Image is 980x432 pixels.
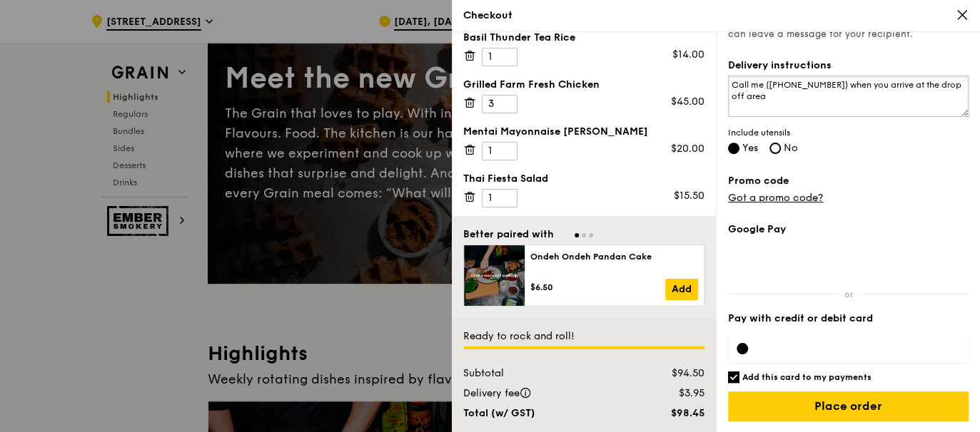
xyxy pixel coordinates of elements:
h6: Add this card to my payments [742,371,872,383]
input: Place order [728,391,969,421]
div: $6.50 [530,282,665,293]
input: No [769,143,781,154]
div: Better paired with [463,227,554,242]
a: Got a promo code? [728,192,823,204]
div: Mentai Mayonnaise [PERSON_NAME] [463,125,704,139]
input: Yes [728,143,739,154]
div: Checkout [463,9,969,23]
span: No [784,142,798,154]
div: Thai Fiesta Salad [463,172,704,186]
div: $98.45 [627,406,713,421]
div: $45.00 [671,95,704,109]
div: Delivery fee [455,386,627,401]
label: Pay with credit or debit card [728,312,969,326]
label: Google Pay [728,222,969,237]
span: Go to slide 2 [582,233,586,237]
div: $20.00 [671,142,704,156]
div: $15.50 [674,189,704,203]
div: Ready to rock and roll! [463,329,704,344]
span: Yes [742,142,758,154]
span: Go to slide 3 [589,233,593,237]
div: $14.00 [672,48,704,62]
input: Add this card to my payments [728,371,739,383]
label: Delivery instructions [728,58,969,73]
div: Total (w/ GST) [455,406,627,421]
div: $94.50 [627,366,713,381]
span: Go to slide 1 [575,233,579,237]
div: Ondeh Ondeh Pandan Cake [530,251,698,262]
a: Add [665,279,698,300]
div: Basil Thunder Tea Rice [463,31,704,45]
div: Subtotal [455,366,627,381]
label: Promo code [728,174,969,188]
iframe: Secure card payment input frame [759,343,960,354]
iframe: Secure payment button frame [728,245,969,277]
div: $3.95 [627,386,713,401]
span: Include utensils [728,127,969,138]
div: Grilled Farm Fresh Chicken [463,78,704,92]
